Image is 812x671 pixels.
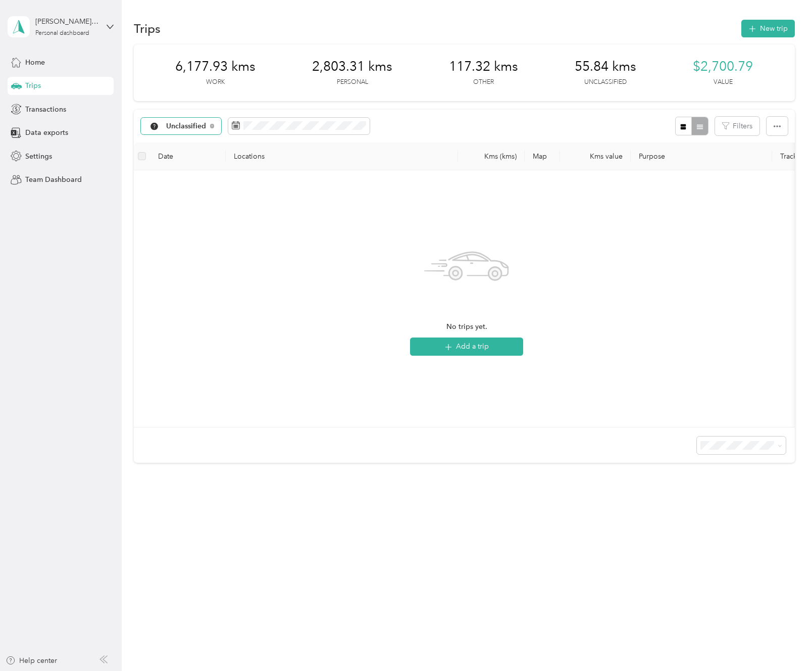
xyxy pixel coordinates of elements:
[35,16,98,27] div: [PERSON_NAME][EMAIL_ADDRESS][DOMAIN_NAME]
[715,117,759,135] button: Filters
[134,23,161,34] h1: Trips
[25,174,82,185] span: Team Dashboard
[150,142,226,170] th: Date
[175,59,256,75] span: 6,177.93 kms
[575,59,636,75] span: 55.84 kms
[410,338,523,356] button: Add a trip
[25,127,68,138] span: Data exports
[458,142,525,170] th: Kms (kms)
[206,78,225,87] p: Work
[741,20,795,37] button: New trip
[584,78,627,87] p: Unclassified
[714,78,733,87] p: Value
[631,142,772,170] th: Purpose
[473,78,494,87] p: Other
[693,59,753,75] span: $2,700.79
[25,151,52,162] span: Settings
[560,142,631,170] th: Kms value
[6,655,57,666] button: Help center
[755,614,812,671] iframe: Everlance-gr Chat Button Frame
[449,59,518,75] span: 117.32 kms
[25,104,66,115] span: Transactions
[337,78,368,87] p: Personal
[25,80,41,91] span: Trips
[25,57,45,68] span: Home
[446,321,487,332] span: No trips yet.
[226,142,458,170] th: Locations
[312,59,392,75] span: 2,803.31 kms
[166,123,207,130] span: Unclassified
[525,142,560,170] th: Map
[35,30,89,36] div: Personal dashboard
